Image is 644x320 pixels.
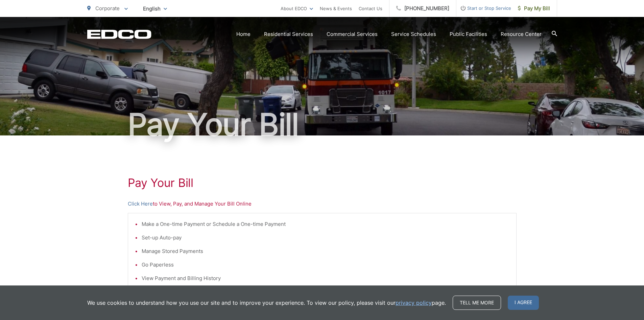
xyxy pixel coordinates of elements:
[128,176,517,190] h1: Pay Your Bill
[450,30,487,38] a: Public Facilities
[518,4,550,13] span: Pay My Bill
[142,234,509,242] li: Set-up Auto-pay
[142,220,509,228] li: Make a One-time Payment or Schedule a One-time Payment
[236,30,251,38] a: Home
[391,30,436,38] a: Service Schedules
[142,247,509,255] li: Manage Stored Payments
[281,4,313,13] a: About EDCO
[453,296,501,310] a: Tell me more
[508,296,539,310] span: I agree
[501,30,542,38] a: Resource Center
[327,30,378,38] a: Commercial Services
[128,200,517,208] p: to View, Pay, and Manage Your Bill Online
[87,299,446,307] p: We use cookies to understand how you use our site and to improve your experience. To view our pol...
[138,3,172,15] span: English
[396,299,432,307] a: privacy policy
[128,200,153,208] a: Click Here
[359,4,382,13] a: Contact Us
[142,261,509,269] li: Go Paperless
[264,30,313,38] a: Residential Services
[95,5,120,12] span: Corporate
[320,4,352,13] a: News & Events
[142,274,509,282] li: View Payment and Billing History
[87,29,151,39] a: EDCD logo. Return to the homepage.
[87,108,557,142] h1: Pay Your Bill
